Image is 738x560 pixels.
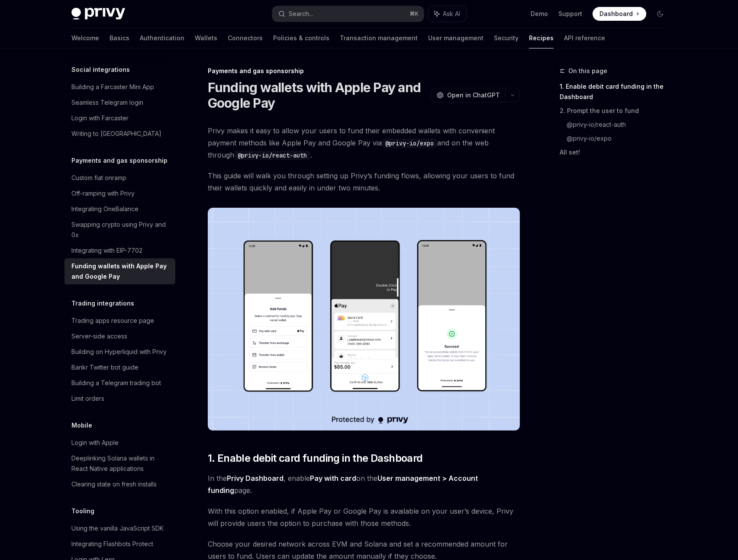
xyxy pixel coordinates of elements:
[494,28,519,48] a: Security
[64,243,175,258] a: Integrating with EIP-7702
[208,208,520,431] img: card-based-funding
[64,344,175,360] a: Building on Hyperliquid with Privy
[64,375,175,391] a: Building a Telegram trading bot
[531,10,548,18] a: Demo
[71,298,134,309] h5: Trading integrations
[71,479,157,489] div: Clearing state on fresh installs
[64,95,175,110] a: Seamless Telegram login
[71,8,125,20] img: dark logo
[64,391,175,406] a: Limit orders
[567,132,674,145] a: @privy-io/expo
[71,378,161,388] div: Building a Telegram trading bot
[443,10,460,18] span: Ask AI
[64,521,175,536] a: Using the vanilla JavaScript SDK
[71,188,135,199] div: Off-ramping with Privy
[310,474,356,483] strong: Pay with card
[71,362,139,373] div: Bankr Twitter bot guide
[382,138,437,148] code: @privy-io/expo
[208,505,520,529] span: With this option enabled, if Apple Pay or Google Pay is available on your user’s device, Privy wi...
[599,10,633,18] span: Dashboard
[71,315,154,326] div: Trading apps resource page
[64,536,175,552] a: Integrating Flashbots Protect
[64,79,175,95] a: Building a Farcaster Mini App
[64,258,175,284] a: Funding wallets with Apple Pay and Google Pay
[567,118,674,132] a: @privy-io/react-auth
[71,173,126,183] div: Custom fiat onramp
[71,97,143,108] div: Seamless Telegram login
[71,204,139,214] div: Integrating OneBalance
[234,151,310,160] code: @privy-io/react-auth
[64,201,175,217] a: Integrating OneBalance
[431,88,505,103] button: Open in ChatGPT
[273,28,329,48] a: Policies & controls
[272,6,424,22] button: Search...⌘K
[564,28,605,48] a: API reference
[64,217,175,243] a: Swapping crypto using Privy and 0x
[208,472,520,496] span: In the , enable on the page.
[71,523,164,534] div: Using the vanilla JavaScript SDK
[195,28,217,48] a: Wallets
[71,453,170,474] div: Deeplinking Solana wallets in React Native applications
[228,28,263,48] a: Connectors
[529,28,554,48] a: Recipes
[208,80,428,111] h1: Funding wallets with Apple Pay and Google Pay
[64,328,175,344] a: Server-side access
[428,6,466,22] button: Ask AI
[64,435,175,451] a: Login with Apple
[340,28,418,48] a: Transaction management
[653,7,667,21] button: Toggle dark mode
[71,64,130,75] h5: Social integrations
[208,451,423,465] span: 1. Enable debit card funding in the Dashboard
[447,91,500,100] span: Open in ChatGPT
[71,129,161,139] div: Writing to [GEOGRAPHIC_DATA]
[71,261,170,282] div: Funding wallets with Apple Pay and Google Pay
[71,420,92,431] h5: Mobile
[110,28,129,48] a: Basics
[71,347,167,357] div: Building on Hyperliquid with Privy
[593,7,646,21] a: Dashboard
[428,28,483,48] a: User management
[208,67,520,75] div: Payments and gas sponsorship
[71,82,154,92] div: Building a Farcaster Mini App
[64,476,175,492] a: Clearing state on fresh installs
[140,28,184,48] a: Authentication
[71,245,142,256] div: Integrating with EIP-7702
[568,66,607,76] span: On this page
[289,9,313,19] div: Search...
[64,360,175,375] a: Bankr Twitter bot guide
[71,28,99,48] a: Welcome
[71,506,94,516] h5: Tooling
[71,219,170,240] div: Swapping crypto using Privy and 0x
[64,451,175,476] a: Deeplinking Solana wallets in React Native applications
[208,125,520,161] span: Privy makes it easy to allow your users to fund their embedded wallets with convenient payment me...
[409,10,419,17] span: ⌘ K
[208,170,520,194] span: This guide will walk you through setting up Privy’s funding flows, allowing your users to fund th...
[64,110,175,126] a: Login with Farcaster
[71,155,168,166] h5: Payments and gas sponsorship
[227,474,284,483] a: Privy Dashboard
[71,438,119,448] div: Login with Apple
[64,170,175,186] a: Custom fiat onramp
[71,393,104,404] div: Limit orders
[560,80,674,104] a: 1. Enable debit card funding in the Dashboard
[64,186,175,201] a: Off-ramping with Privy
[560,145,674,159] a: All set!
[560,104,674,118] a: 2. Prompt the user to fund
[71,539,153,549] div: Integrating Flashbots Protect
[71,331,127,341] div: Server-side access
[64,126,175,142] a: Writing to [GEOGRAPHIC_DATA]
[71,113,129,123] div: Login with Farcaster
[558,10,582,18] a: Support
[64,313,175,328] a: Trading apps resource page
